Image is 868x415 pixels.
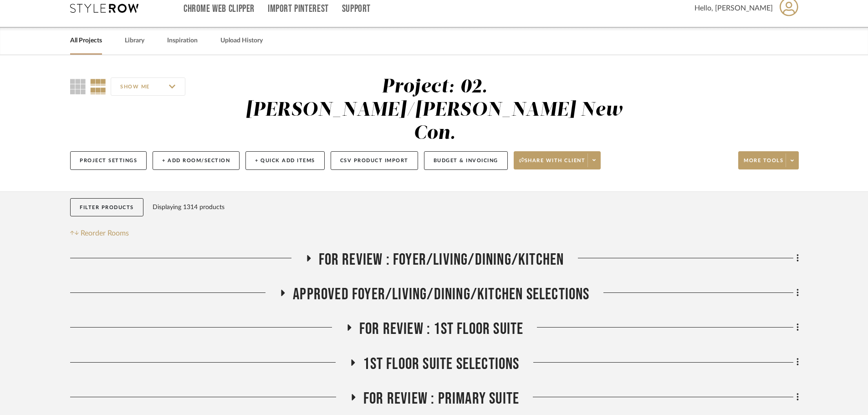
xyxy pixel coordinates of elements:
span: Hello, [PERSON_NAME] [694,3,773,14]
span: 1st Floor Suite Selections [363,354,519,374]
a: Support [342,5,371,13]
span: APPROVED FOYER/LIVING/DINING/KITCHEN SELECTIONS [293,285,589,304]
button: + Add Room/Section [153,151,240,170]
a: All Projects [70,35,102,47]
button: Share with client [514,151,601,169]
button: Project Settings [70,151,147,170]
span: FOR REVIEW : Primary Suite [363,389,519,409]
div: Project: 02. [PERSON_NAME]/[PERSON_NAME] New Con. [245,77,623,143]
button: Budget & Invoicing [424,151,508,170]
a: Upload History [220,35,263,47]
a: Library [125,35,144,47]
button: + Quick Add Items [245,151,325,170]
a: Import Pinterest [268,5,329,13]
span: More tools [744,157,783,171]
span: FOR REVIEW : 1st Floor Suite [359,319,524,339]
a: Inspiration [167,35,198,47]
span: Reorder Rooms [81,228,129,239]
button: Filter Products [70,198,143,217]
button: More tools [738,151,799,169]
a: Chrome Web Clipper [184,5,255,13]
button: Reorder Rooms [70,228,129,239]
span: FOR REVIEW : Foyer/Living/Dining/Kitchen [319,250,564,270]
span: Share with client [519,157,586,171]
button: CSV Product Import [331,151,418,170]
div: Displaying 1314 products [153,198,225,216]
